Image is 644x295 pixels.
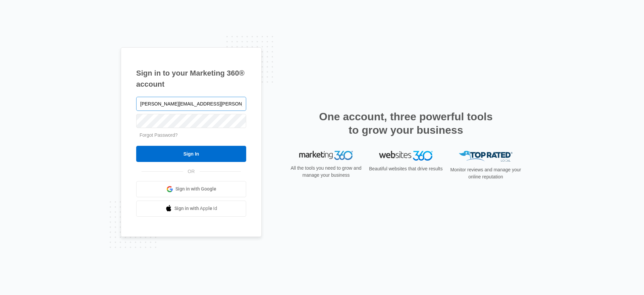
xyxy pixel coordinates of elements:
a: Forgot Password? [140,132,178,138]
a: Sign in with Apple Id [136,201,246,217]
input: Sign In [136,146,246,162]
p: All the tools you need to grow and manage your business [288,165,364,179]
span: Sign in with Apple Id [174,205,217,212]
h2: One account, three powerful tools to grow your business [317,110,495,137]
a: Sign in with Google [136,181,246,197]
img: Marketing 360 [299,151,353,160]
input: Email [136,97,246,111]
p: Beautiful websites that drive results [368,165,443,172]
span: OR [183,168,200,175]
h1: Sign in to your Marketing 360® account [136,68,246,90]
img: Top Rated Local [459,151,513,162]
span: Sign in with Google [175,185,216,193]
img: Websites 360 [379,151,433,161]
p: Monitor reviews and manage your online reputation [448,166,523,180]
